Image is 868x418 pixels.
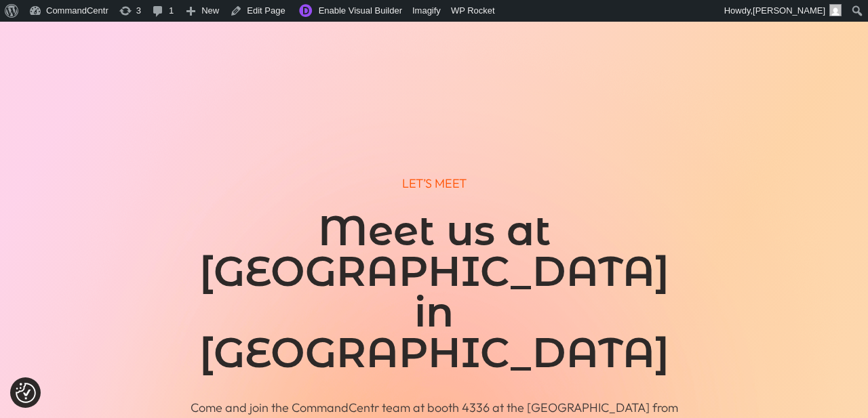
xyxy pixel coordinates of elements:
[87,175,781,192] p: LET’S MEET
[16,383,36,403] img: Revisit consent button
[753,5,825,16] span: [PERSON_NAME]
[16,383,36,403] button: Consent Preferences
[176,211,692,380] h1: Meet us at [GEOGRAPHIC_DATA] in [GEOGRAPHIC_DATA]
